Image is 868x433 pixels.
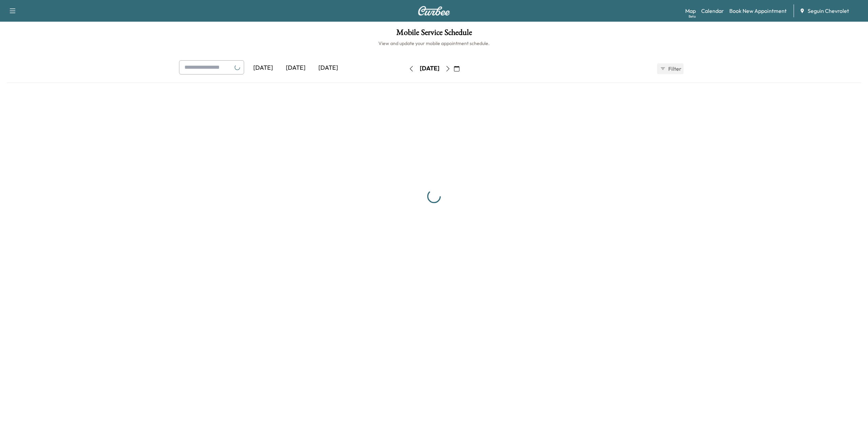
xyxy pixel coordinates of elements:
span: Filter [668,65,680,73]
button: Filter [657,63,684,74]
div: [DATE] [247,60,279,76]
h6: View and update your mobile appointment schedule. [7,40,861,47]
div: [DATE] [279,60,312,76]
a: MapBeta [685,7,696,15]
h1: Mobile Service Schedule [7,28,861,40]
div: Beta [689,14,696,19]
span: Seguin Chevrolet [808,7,849,15]
a: Calendar [701,7,724,15]
div: [DATE] [312,60,344,76]
div: [DATE] [420,64,439,73]
a: Book New Appointment [729,7,787,15]
img: Curbee Logo [418,6,450,16]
